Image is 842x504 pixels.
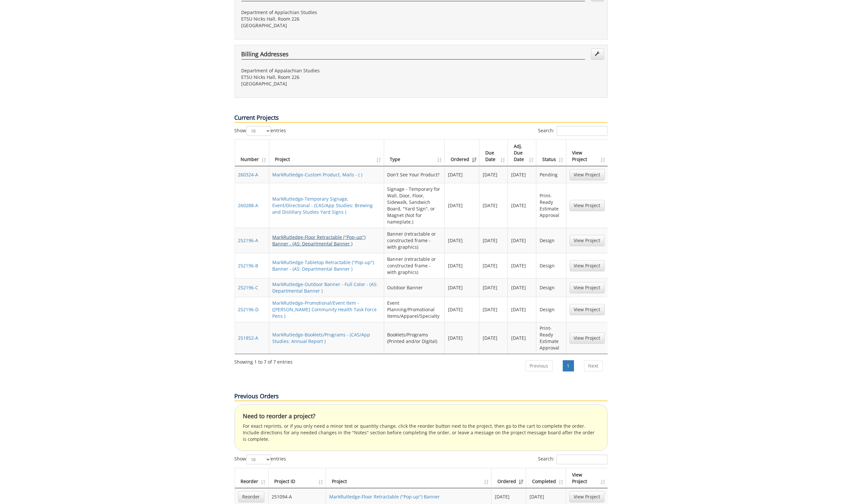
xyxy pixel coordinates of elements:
th: View Project: activate to sort column ascending [566,140,608,166]
td: [DATE] [445,253,479,278]
label: Search: [538,126,608,136]
a: Reorder [238,491,264,502]
th: Project ID: activate to sort column ascending [269,468,326,488]
a: 251852-A [238,335,259,341]
p: [GEOGRAPHIC_DATA] [242,81,416,87]
a: 252196-D [238,306,259,313]
td: [DATE] [508,297,536,322]
td: [DATE] [479,322,508,354]
td: Pending [536,166,566,183]
td: [DATE] [479,278,508,297]
a: MarkRutledge-Outdoor Banner - Full Color - (AS: Departmental Banner ) [273,281,378,294]
td: [DATE] [508,253,536,278]
p: [GEOGRAPHIC_DATA] [242,22,416,29]
a: 1 [563,360,574,371]
select: Showentries [246,126,271,136]
td: [DATE] [508,322,536,354]
a: View Project [570,260,605,271]
a: View Project [570,282,605,293]
td: [DATE] [445,322,479,354]
p: Previous Orders [235,392,608,401]
th: Adj. Due Date: activate to sort column ascending [508,140,536,166]
td: [DATE] [479,183,508,228]
a: 252196-A [238,237,259,243]
th: Ordered: activate to sort column ascending [492,468,526,488]
label: Show entries [235,126,286,136]
p: Department of Applachian Studies [242,9,416,16]
td: [DATE] [445,166,479,183]
td: Signage - Temporary for Wall, Door, Floor, Sidewalk, Sandwich Board, "Yard Sign", or Magnet (Not ... [384,183,445,228]
a: 260288-A [238,202,259,208]
a: View Project [570,200,605,211]
input: Search: [557,455,608,464]
td: Design [536,228,566,253]
td: [DATE] [479,166,508,183]
td: [DATE] [445,297,479,322]
a: Previous [526,360,553,371]
th: Project: activate to sort column ascending [326,468,492,488]
a: View Project [570,333,605,344]
td: [DATE] [445,183,479,228]
td: [DATE] [479,253,508,278]
a: 260324-A [238,171,259,178]
a: View Project [570,235,605,246]
a: 252196-C [238,284,259,291]
th: Type: activate to sort column ascending [384,140,445,166]
label: Search: [538,455,608,464]
th: Ordered: activate to sort column ascending [445,140,479,166]
a: Next [584,360,603,371]
input: Search: [557,126,608,136]
th: Status: activate to sort column ascending [536,140,566,166]
a: View Project [570,169,605,180]
a: MarkRutledge-Temporary Signage, Event/Directional - (CAS/App Studies: Brewing and Distillary Stud... [273,196,373,215]
td: [DATE] [479,228,508,253]
td: [DATE] [508,228,536,253]
th: Due Date: activate to sort column ascending [479,140,508,166]
th: Number: activate to sort column ascending [235,140,269,166]
td: Print-Ready Estimate Approval [536,322,566,354]
a: MarkRutledge-Custom Product, Mails - ( ) [273,171,363,178]
h4: Need to reorder a project? [243,413,599,420]
a: MarkRutledge-Tabletop Retractable ("Pop-up") Banner - (AS: Departmental Banner ) [273,259,374,272]
td: [DATE] [508,183,536,228]
td: Booklets/Programs (Printed and/or Digital) [384,322,445,354]
td: [DATE] [445,278,479,297]
p: ETSU Nicks Hall, Room 226 [242,16,416,22]
label: Show entries [235,455,286,464]
a: View Project [570,304,605,315]
th: View Project: activate to sort column ascending [566,468,608,488]
a: MarkRutledge-Floor Retractable ("Pop-up") Banner [329,494,440,500]
h4: Billing Addresses [242,51,585,60]
td: [DATE] [479,297,508,322]
td: Outdoor Banner [384,278,445,297]
a: 252196-B [238,262,259,269]
td: Design [536,253,566,278]
td: Design [536,297,566,322]
p: ETSU Nicks Hall, Room 226 [242,74,416,81]
a: MarkRutledge-Floor Retractable ("Pop-up") Banner - (AS: Departmental Banner ) [273,234,366,247]
p: Current Projects [235,114,608,123]
td: Event Planning/Promotional Items/Apparel/Specialty [384,297,445,322]
td: Design [536,278,566,297]
a: MarkRutledge-Promotional/Event Item - ([PERSON_NAME] Community Health Task Force Pens ) [273,300,377,319]
div: Showing 1 to 7 of 7 entries [235,356,293,365]
td: [DATE] [508,278,536,297]
a: MarkRutledge-Booklets/Programs - (CAS/App Studies: Annual Report ) [273,332,370,344]
th: Reorder: activate to sort column ascending [235,468,269,488]
td: [DATE] [445,228,479,253]
p: For exact reprints, or if you only need a minor text or quantity change, click the reorder button... [243,423,599,442]
td: Print-Ready Estimate Approval [536,183,566,228]
a: Edit Addresses [591,48,604,60]
td: [DATE] [508,166,536,183]
select: Showentries [246,455,271,464]
td: Don't See Your Product? [384,166,445,183]
p: Department of Appalachian Studies [242,67,416,74]
th: Completed: activate to sort column ascending [526,468,566,488]
td: Banner (retractable or constructed frame - with graphics) [384,228,445,253]
a: View Project [569,491,604,502]
td: Banner (retractable or constructed frame - with graphics) [384,253,445,278]
th: Project: activate to sort column ascending [269,140,384,166]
